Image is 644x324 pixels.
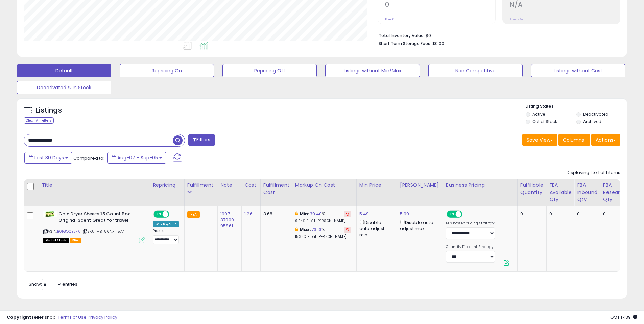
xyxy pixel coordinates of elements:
a: 5.99 [400,210,409,217]
label: Deactivated [583,111,609,117]
div: Fulfillment Cost [263,182,289,196]
i: Revert to store-level Min Markup [346,212,349,216]
a: 39.40 [310,210,322,217]
label: Out of Stock [532,119,557,124]
a: Privacy Policy [88,314,117,320]
span: FBA [70,238,81,243]
span: | SKU: MB-86NX-I577 [82,229,124,234]
div: Repricing [153,182,182,189]
i: This overrides the store level min markup for this listing [295,211,298,216]
span: OFF [461,211,472,217]
b: Max: [300,226,311,233]
p: 15.38% Profit [PERSON_NAME] [295,234,351,239]
a: 1.26 [244,210,253,217]
div: Min Price [359,182,394,189]
div: ASIN: [43,211,145,242]
button: Filters [188,134,215,146]
span: Compared to: [73,155,104,161]
div: FBA Researching Qty [603,182,634,203]
label: Archived [583,119,601,124]
span: 2025-10-6 17:39 GMT [610,314,637,320]
button: Actions [591,134,620,146]
div: Fulfillable Quantity [520,182,544,196]
div: seller snap | | [7,314,117,321]
div: Cost [244,182,258,189]
b: Total Inventory Value: [379,33,425,39]
li: $0 [379,31,615,39]
i: Revert to store-level Max Markup [346,228,349,231]
div: Note [220,182,239,189]
span: ON [154,211,163,217]
b: Short Term Storage Fees: [379,41,431,46]
button: Default [17,64,111,77]
small: Prev: N/A [510,17,523,21]
button: Non Competitive [428,64,523,77]
button: Repricing On [120,64,214,77]
span: Show: entries [29,281,77,288]
label: Active [532,111,545,117]
button: Save View [522,134,557,146]
div: 0 [577,211,595,217]
h2: 0 [385,1,495,10]
span: $0.00 [432,40,444,47]
div: Disable auto adjust min [359,219,392,238]
a: 1907-37000-95861 [220,210,236,229]
small: Prev: 0 [385,17,395,21]
a: B01GQQB5F0 [57,229,81,234]
div: Displaying 1 to 1 of 1 items [567,170,620,176]
a: Terms of Use [58,314,87,320]
div: Clear All Filters [24,117,54,124]
h2: N/A [510,1,620,10]
div: FBA inbound Qty [577,182,597,203]
div: Fulfillment [187,182,215,189]
img: 41L2hSbBe3L._SL40_.jpg [43,211,57,217]
button: Last 30 Days [24,152,72,164]
div: 3.68 [263,211,287,217]
div: Disable auto adjust max [400,219,438,232]
button: Columns [558,134,590,146]
div: FBA Available Qty [549,182,571,203]
div: Win BuyBox * [153,221,179,227]
small: FBA [187,211,200,218]
span: Columns [563,136,584,143]
label: Quantity Discount Strategy: [446,245,495,249]
div: % [295,227,351,239]
div: 0 [549,211,569,217]
div: % [295,211,351,223]
div: 0 [520,211,541,217]
div: Business Pricing [446,182,515,189]
div: 0 [603,211,631,217]
span: Aug-07 - Sep-05 [117,154,158,161]
span: All listings that are currently out of stock and unavailable for purchase on Amazon [43,238,69,243]
button: Listings without Cost [531,64,625,77]
a: 73.13 [311,226,322,233]
button: Deactivated & In Stock [17,81,111,94]
button: Repricing Off [222,64,317,77]
div: Preset: [153,229,179,244]
strong: Copyright [7,314,31,320]
label: Business Repricing Strategy: [446,221,495,226]
b: Min: [300,210,310,217]
div: Title [42,182,147,189]
span: ON [447,211,456,217]
b: Gain Dryer Sheets 15 Count Box Original Scent Great for travel! [58,211,141,225]
h5: Listings [36,106,62,115]
p: Listing States: [526,103,627,110]
a: 5.49 [359,210,369,217]
p: 9.04% Profit [PERSON_NAME] [295,219,351,223]
th: The percentage added to the cost of goods (COGS) that forms the calculator for Min & Max prices. [292,179,356,206]
div: Markup on Cost [295,182,354,189]
button: Aug-07 - Sep-05 [107,152,166,164]
div: [PERSON_NAME] [400,182,440,189]
button: Listings without Min/Max [325,64,420,77]
i: This overrides the store level max markup for this listing [295,227,298,232]
span: Last 30 Days [34,154,64,161]
span: OFF [168,211,179,217]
